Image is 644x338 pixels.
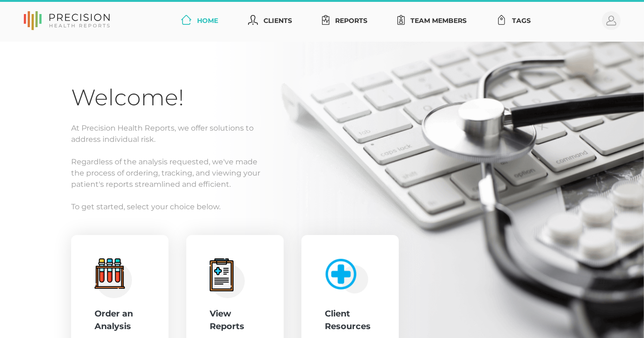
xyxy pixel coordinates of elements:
[95,308,145,333] div: Order an Analysis
[71,123,573,145] p: At Precision Health Reports, we offer solutions to address individual risk.
[318,12,371,29] a: Reports
[71,84,573,111] h1: Welcome!
[71,156,573,190] p: Regardless of the analysis requested, we've made the process of ordering, tracking, and viewing y...
[210,308,260,333] div: View Reports
[177,12,222,29] a: Home
[244,12,296,29] a: Clients
[493,12,534,29] a: Tags
[394,12,470,29] a: Team Members
[71,201,573,213] p: To get started, select your choice below.
[325,308,375,333] div: Client Resources
[321,254,369,294] img: client-resource.c5a3b187.png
